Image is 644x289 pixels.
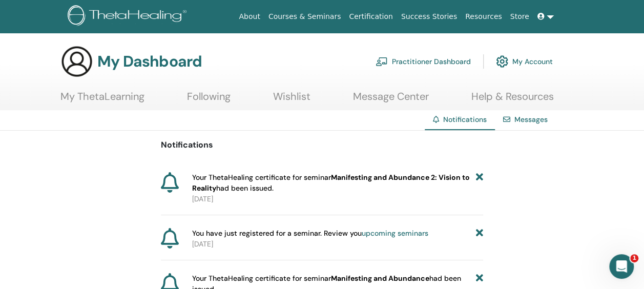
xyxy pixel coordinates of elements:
[461,7,506,26] a: Resources
[192,173,470,193] b: Manifesting and Abundance 2: Vision to Reality
[345,7,397,26] a: Certification
[506,7,533,26] a: Store
[331,274,429,283] b: Manifesting and Abundance
[192,239,483,250] p: [DATE]
[161,139,483,151] p: Notifications
[376,57,388,66] img: chalkboard-teacher.svg
[609,254,634,279] iframe: Intercom live chat
[68,5,190,28] img: logo.png
[192,172,476,194] span: Your ThetaHealing certificate for seminar had been issued.
[471,90,554,110] a: Help & Resources
[60,45,93,78] img: generic-user-icon.jpg
[97,52,202,71] h3: My Dashboard
[397,7,461,26] a: Success Stories
[273,90,310,110] a: Wishlist
[187,90,231,110] a: Following
[443,115,487,124] span: Notifications
[264,7,345,26] a: Courses & Seminars
[60,90,144,110] a: My ThetaLearning
[192,228,428,239] span: You have just registered for a seminar. Review you
[192,194,483,204] p: [DATE]
[514,115,548,124] a: Messages
[235,7,264,26] a: About
[496,53,508,70] img: cog.svg
[376,50,471,73] a: Practitioner Dashboard
[496,50,553,73] a: My Account
[362,229,428,238] a: upcoming seminars
[353,90,429,110] a: Message Center
[630,254,638,262] span: 1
